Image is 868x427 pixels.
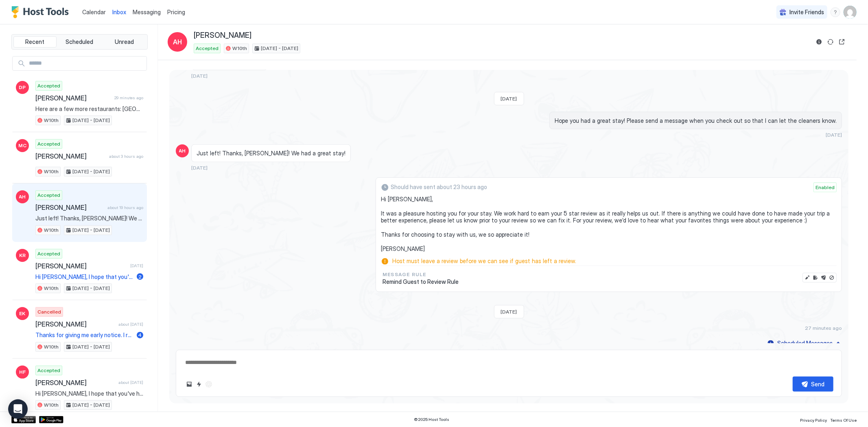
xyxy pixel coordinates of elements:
div: menu [831,7,840,17]
button: Reservation information [814,37,824,47]
span: about 19 hours ago [107,205,143,210]
button: Edit message [803,274,811,282]
button: Scheduled [58,36,101,48]
span: Remind Guest to Review Rule [383,278,459,285]
span: W10th [44,227,59,234]
span: [DATE] - [DATE] [72,285,110,292]
span: Accepted [37,140,60,148]
span: Accepted [37,192,60,199]
div: Send [811,380,825,388]
a: App Store [11,416,36,423]
button: Sync reservation [826,37,835,47]
span: Accepted [37,250,60,257]
span: [DATE] - [DATE] [261,45,298,52]
span: [PERSON_NAME] [194,31,251,40]
span: Cancelled [37,308,61,316]
button: Open reservation [837,37,847,47]
span: Inbox [112,9,126,15]
span: [DATE] - [DATE] [72,227,110,234]
button: Edit rule [811,274,820,282]
span: Hi [PERSON_NAME], I hope that you've had a great stay overall! Just wanted to send a reminder tha... [35,273,133,281]
input: Input Field [26,57,146,70]
span: [PERSON_NAME] [35,320,115,328]
span: Here are a few more restaurants: [GEOGRAPHIC_DATA] [US_STATE][GEOGRAPHIC_DATA] / [GEOGRAPHIC_DATA... [35,105,143,113]
span: 27 minutes ago [805,325,842,331]
a: Calendar [82,8,106,16]
span: [PERSON_NAME] [35,203,104,211]
a: Privacy Policy [800,415,827,424]
a: Inbox [112,8,126,16]
span: Hi [PERSON_NAME], It was a pleasure hosting you for your stay. We work hard to earn your 5 star r... [381,196,837,253]
a: Host Tools Logo [11,6,72,18]
span: about [DATE] [118,322,143,327]
span: Messaging [133,9,161,15]
span: AH [173,37,182,47]
div: tab-group [11,34,148,50]
span: HF [19,368,26,376]
span: W10th [232,45,247,52]
span: [DATE] [130,263,143,268]
div: User profile [844,6,857,19]
div: Scheduled Messages [777,339,833,347]
a: Terms Of Use [830,415,857,424]
span: [DATE] - [DATE] [72,117,110,124]
a: Messaging [133,8,161,16]
span: [DATE] [191,73,208,79]
span: Just left! Thanks, [PERSON_NAME]! We had a great stay! [35,215,143,222]
span: [PERSON_NAME] [35,152,106,160]
span: 4 [138,332,142,338]
button: Recent [13,36,57,48]
span: [DATE] - [DATE] [72,168,110,175]
span: Calendar [82,9,106,15]
span: Thanks for giving me early notice. I realize some people do it last minute, which would have been... [35,331,133,339]
span: [PERSON_NAME] [35,379,115,387]
span: AH [19,193,26,200]
button: Unread [103,36,146,48]
span: EK [20,310,26,317]
span: Host must leave a review before we can see if guest has left a review. [392,257,833,265]
span: Pricing [167,9,185,16]
span: Privacy Policy [800,418,827,423]
span: [PERSON_NAME] [35,94,111,102]
span: Just left! Thanks, [PERSON_NAME]! We had a great stay! [197,150,345,157]
span: Should have sent about 23 hours ago [391,183,487,191]
span: W10th [44,168,59,175]
span: W10th [44,401,59,409]
span: Hi [PERSON_NAME], I hope that you've had a great stay overall! Just wanted to send a reminder tha... [35,390,143,397]
span: KR [19,252,26,259]
span: [DATE] - [DATE] [72,401,110,409]
button: Send [793,377,833,392]
span: Recent [25,38,44,46]
span: [DATE] [501,309,517,315]
span: [DATE] [501,96,517,102]
span: © 2025 Host Tools [414,417,450,422]
span: AH [179,147,186,155]
span: 2 [138,274,142,280]
button: Send now [820,274,828,282]
span: [DATE] - [DATE] [72,343,110,351]
span: Accepted [37,367,60,374]
span: Accepted [37,82,60,89]
span: [PERSON_NAME] [35,262,127,270]
span: W10th [44,117,59,124]
span: Enabled [816,184,835,191]
span: Hope you had a great stay! Please send a message when you check out so that I can let the cleaner... [555,117,837,124]
span: Invite Friends [789,9,824,16]
span: [DATE] [191,165,208,171]
span: Terms Of Use [830,418,857,423]
span: MC [18,142,26,149]
span: W10th [44,343,59,351]
span: Message Rule [383,271,459,278]
span: W10th [44,285,59,292]
button: Upload image [184,379,194,389]
span: [DATE] [826,132,842,138]
button: Quick reply [194,379,204,389]
span: Unread [115,38,134,46]
a: Google Play Store [39,416,63,423]
span: DP [19,84,26,91]
div: Open Intercom Messenger [8,399,28,419]
span: about 3 hours ago [109,154,143,159]
button: Disable message [828,274,836,282]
